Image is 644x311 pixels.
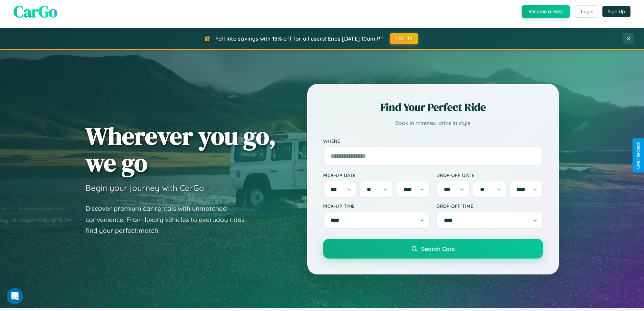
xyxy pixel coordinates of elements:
h3: Begin your journey with CarGo [86,183,204,193]
p: Book in minutes, drive in style [323,118,543,128]
p: Discover premium car rentals with unmatched convenience. From luxury vehicles to everyday rides, ... [86,203,255,236]
label: Drop-off Date [436,172,543,178]
label: Where [323,138,543,144]
label: Pick-up Date [323,172,430,178]
button: Login [575,5,599,18]
iframe: Intercom live chat [7,288,23,304]
button: Search Cars [323,239,543,259]
h1: Wherever you go, we go [86,123,276,176]
span: CarGo [14,0,57,23]
span: Search Cars [421,245,455,252]
button: FALL15 [390,33,418,44]
label: Drop-off Time [436,203,543,209]
h2: Find Your Perfect Ride [323,100,543,115]
div: Give Feedback [636,142,641,169]
label: Pick-up Time [323,203,430,209]
button: Become a Host [522,5,570,18]
span: Fall into savings with 15% off for all users! Ends [DATE] 10am PT. [215,35,385,42]
button: Sign Up [602,6,630,17]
